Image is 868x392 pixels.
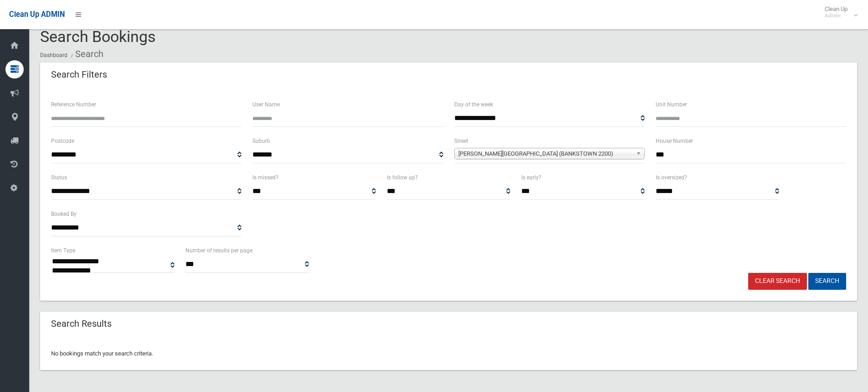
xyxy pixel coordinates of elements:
label: Postcode [51,136,74,146]
li: Search [69,46,103,63]
label: User Name [252,99,280,110]
label: Status [51,172,67,183]
label: Suburb [252,136,270,146]
header: Search Filters [40,66,118,84]
label: Number of results per page [185,246,252,256]
small: Admin [825,12,847,19]
label: Is oversized? [656,172,687,183]
span: Clean Up [820,5,857,19]
label: Is missed? [252,172,278,183]
span: [PERSON_NAME][GEOGRAPHIC_DATA] (BANKSTOWN 2200) [458,148,632,159]
a: Clear Search [748,273,807,290]
header: Search Results [40,315,123,333]
span: Clean Up ADMIN [9,10,65,19]
label: Is follow up? [387,172,418,183]
label: Is early? [521,172,541,183]
span: Search Bookings [40,27,156,46]
div: No bookings match your search criteria. [40,337,857,370]
a: Dashboard [40,52,67,58]
label: Day of the week [454,99,493,110]
label: Unit Number [656,99,687,110]
label: Booked By [51,209,77,219]
label: Street [454,136,468,146]
label: House Number [656,136,693,146]
label: Item Type [51,246,75,256]
button: Search [808,273,846,290]
label: Reference Number [51,99,96,110]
